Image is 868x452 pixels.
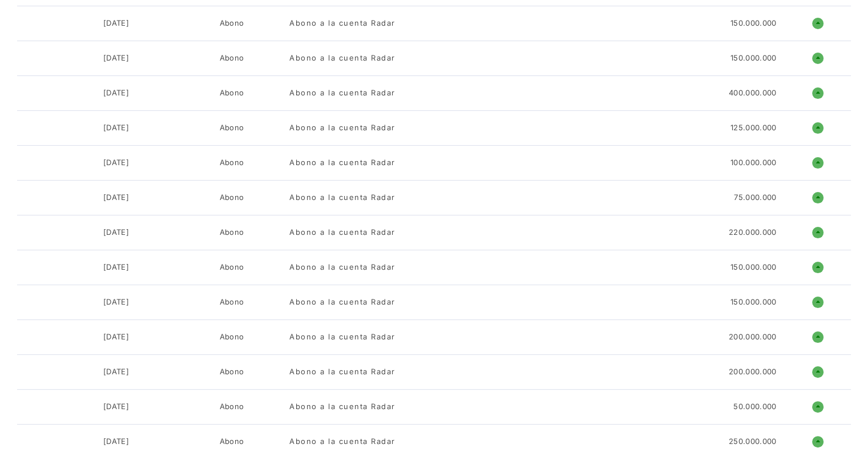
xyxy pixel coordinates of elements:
div: [DATE] [103,297,129,308]
h1: o [812,227,823,238]
div: 100.000.000 [730,157,776,169]
div: Abono a la cuenta Radar [289,297,395,308]
div: Abono a la cuenta Radar [289,262,395,273]
div: 150.000.000 [730,297,776,308]
h1: o [812,297,823,308]
div: [DATE] [103,87,129,99]
div: Abono [220,262,244,273]
div: Abono a la cuenta Radar [289,53,395,64]
div: Abono [220,436,244,447]
div: Abono [220,122,244,134]
h1: o [812,436,823,447]
div: Abono a la cuenta Radar [289,192,395,203]
h1: o [812,87,823,99]
h1: o [812,366,823,378]
h1: o [812,53,823,64]
div: Abono [220,366,244,378]
div: [DATE] [103,122,129,134]
div: Abono a la cuenta Radar [289,122,395,134]
div: Abono a la cuenta Radar [289,227,395,238]
div: Abono [220,18,244,29]
h1: o [812,262,823,273]
div: Abono [220,87,244,99]
div: [DATE] [103,262,129,273]
div: [DATE] [103,331,129,343]
div: Abono a la cuenta Radar [289,401,395,413]
div: 75.000.000 [734,192,776,203]
div: 125.000.000 [730,122,776,134]
div: 220.000.000 [729,227,776,238]
div: Abono a la cuenta Radar [289,157,395,169]
div: 200.000.000 [729,331,776,343]
div: [DATE] [103,18,129,29]
div: [DATE] [103,401,129,413]
h1: o [812,157,823,169]
div: [DATE] [103,366,129,378]
div: Abono a la cuenta Radar [289,366,395,378]
div: 400.000.000 [729,87,776,99]
div: Abono a la cuenta Radar [289,87,395,99]
div: Abono a la cuenta Radar [289,18,395,29]
div: Abono a la cuenta Radar [289,436,395,447]
div: 150.000.000 [730,53,776,64]
div: Abono [220,297,244,308]
h1: o [812,122,823,134]
h1: o [812,331,823,343]
div: [DATE] [103,53,129,64]
div: Abono [220,157,244,169]
div: Abono [220,227,244,238]
div: [DATE] [103,192,129,203]
h1: o [812,18,823,29]
h1: o [812,192,823,203]
div: Abono [220,401,244,413]
div: [DATE] [103,157,129,169]
div: Abono a la cuenta Radar [289,331,395,343]
div: 200.000.000 [729,366,776,378]
div: 150.000.000 [730,18,776,29]
div: Abono [220,192,244,203]
div: 250.000.000 [729,436,776,447]
div: 150.000.000 [730,262,776,273]
h1: o [812,401,823,413]
div: [DATE] [103,436,129,447]
div: Abono [220,53,244,64]
div: 50.000.000 [733,401,776,413]
div: [DATE] [103,227,129,238]
div: Abono [220,331,244,343]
